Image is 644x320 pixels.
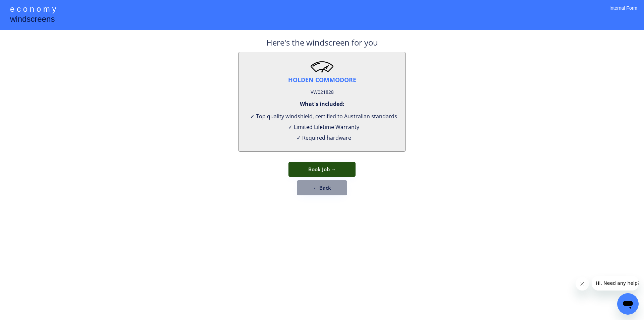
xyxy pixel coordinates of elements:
[10,13,55,26] div: windscreens
[247,111,397,143] div: ✓ Top quality windshield, certified to Australian standards ✓ Limited Lifetime Warranty ✓ Require...
[300,100,344,108] div: What's included:
[617,293,639,315] iframe: Button to launch messaging window
[4,5,48,10] span: Hi. Need any help?
[288,162,356,177] button: Book Job →
[576,277,589,291] iframe: Close message
[297,180,347,195] button: ← Back
[266,37,378,52] div: Here's the windscreen for you
[592,276,639,291] iframe: Message from company
[311,87,334,97] div: VW021828
[10,3,56,16] div: e c o n o m y
[288,76,356,84] div: HOLDEN COMMODORE
[609,5,637,20] div: Internal Form
[310,61,334,72] img: windscreen2.png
